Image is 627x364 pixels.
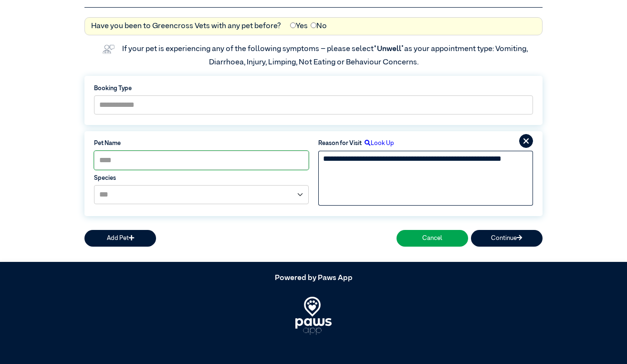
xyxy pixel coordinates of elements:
[295,297,332,335] img: PawsApp
[471,230,543,247] button: Continue
[311,21,327,32] label: No
[84,230,156,247] button: Add Pet
[122,45,529,66] label: If your pet is experiencing any of the following symptoms – please select as your appointment typ...
[290,21,308,32] label: Yes
[99,42,117,57] img: vet
[94,139,309,148] label: Pet Name
[362,139,394,148] label: Look Up
[94,174,309,183] label: Species
[91,21,281,32] label: Have you been to Greencross Vets with any pet before?
[374,45,404,53] span: “Unwell”
[311,22,316,28] input: No
[318,139,362,148] label: Reason for Visit
[397,230,468,247] button: Cancel
[84,274,543,283] h5: Powered by Paws App
[94,84,533,93] label: Booking Type
[290,22,296,28] input: Yes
